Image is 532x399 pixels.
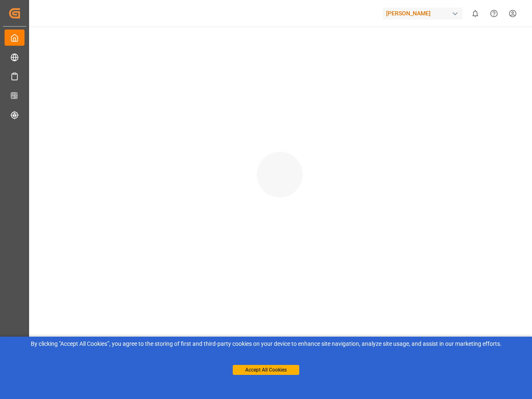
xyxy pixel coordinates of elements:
div: [PERSON_NAME] [383,7,463,20]
button: [PERSON_NAME] [383,5,466,21]
button: Help Center [485,4,503,23]
button: Accept All Cookies [233,365,299,375]
div: By clicking "Accept All Cookies”, you agree to the storing of first and third-party cookies on yo... [6,340,526,348]
button: show 0 new notifications [466,4,485,23]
